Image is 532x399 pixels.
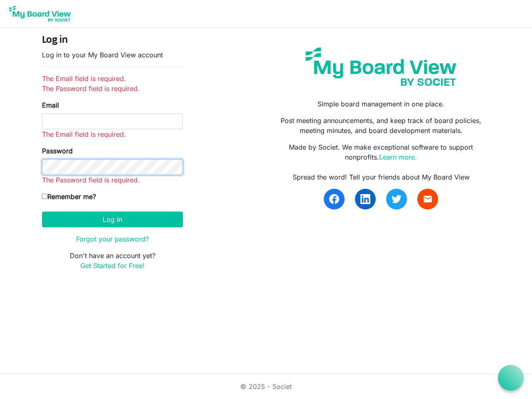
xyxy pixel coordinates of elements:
[379,153,417,161] a: Learn more.
[272,99,490,109] p: Simple board management in one place.
[42,212,183,227] button: Log in
[329,194,339,204] img: facebook.svg
[76,235,149,243] a: Forgot your password?
[42,176,140,184] span: The Password field is required.
[272,142,490,162] p: Made by Societ. We make exceptional software to support nonprofits.
[240,382,292,391] a: © 2025 - Societ
[42,130,126,138] span: The Email field is required.
[272,172,490,182] div: Spread the word! Tell your friends about My Board View
[360,194,370,204] img: linkedin.svg
[42,34,183,47] h4: Log in
[272,116,490,135] p: Post meeting announcements, and keep track of board policies, meeting minutes, and board developm...
[80,261,145,270] a: Get Started for Free!
[423,194,433,204] span: email
[42,194,47,199] input: Remember me?
[392,194,401,204] img: twitter.svg
[42,74,183,84] li: The Email field is required.
[42,84,183,94] li: The Password field is required.
[7,3,73,24] img: My Board View Logo
[42,100,59,110] label: Email
[42,146,73,156] label: Password
[42,192,96,202] label: Remember me?
[299,41,463,92] img: my-board-view-societ.svg
[42,251,183,271] p: Don't have an account yet?
[42,50,183,60] p: Log in to your My Board View account
[417,189,438,209] a: email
